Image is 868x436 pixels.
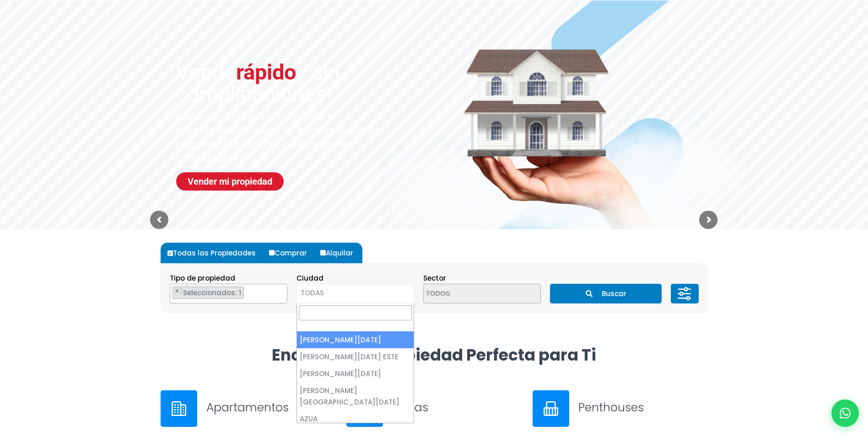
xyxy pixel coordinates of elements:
[392,399,522,415] h3: Casas
[297,365,414,382] li: [PERSON_NAME][DATE]
[423,273,446,283] span: Sector
[176,172,284,191] a: Vender mi propiedad
[297,348,414,365] li: [PERSON_NAME][DATE] ESTE
[297,331,414,348] li: [PERSON_NAME][DATE]
[297,284,414,303] span: TODAS
[165,243,265,263] label: Todas las Propiedades
[318,243,362,263] label: Alquilar
[320,250,326,255] input: Alquilar
[173,287,182,295] button: Remove item
[236,59,297,85] span: rápido
[297,273,323,283] span: Ciudad
[424,284,512,304] textarea: Search
[277,287,282,296] button: Remove all items
[550,284,662,303] button: Buscar
[161,390,336,427] a: Apartamentos
[297,410,414,427] li: AZUA
[175,287,179,295] span: ×
[173,287,244,299] li: APARTAMENTO
[578,399,708,415] h3: Penthouses
[176,61,404,104] sr7-txt: Vende y sin complicaciones
[182,288,243,298] span: Seleccionados: 1
[297,287,414,299] span: TODAS
[297,382,414,410] li: [PERSON_NAME][GEOGRAPHIC_DATA][DATE]
[272,344,596,366] strong: Encuentra la Propiedad Perfecta para Ti
[301,288,324,298] span: TODAS
[167,250,173,256] input: Todas las Propiedades
[170,284,175,304] textarea: Search
[269,250,275,255] input: Comprar
[277,287,282,295] span: ×
[170,273,235,283] span: Tipo de propiedad
[267,243,316,263] label: Comprar
[299,305,412,320] input: Search
[175,110,385,165] sr7-txt: Con experiencia, compromiso y asesoramiento experto, hacemos que tu propiedad encuentre comprador...
[346,390,522,427] a: Casas
[206,399,336,415] h3: Apartamentos
[533,390,708,427] a: Penthouses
